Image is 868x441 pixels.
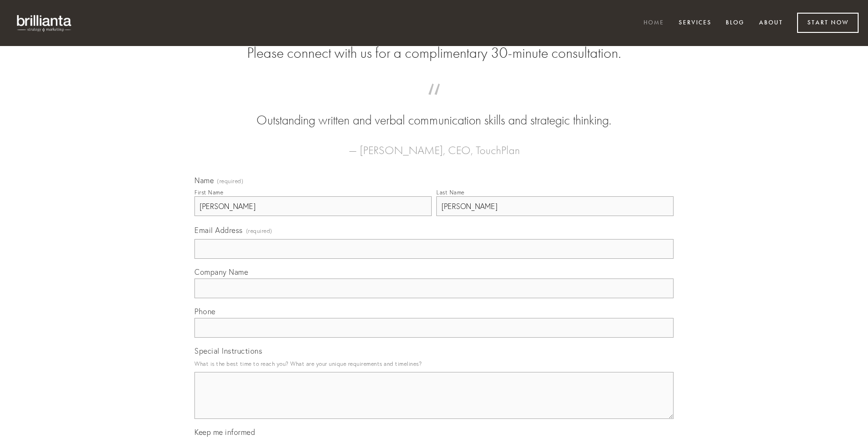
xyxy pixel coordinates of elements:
[194,176,214,185] span: Name
[246,224,272,237] span: (required)
[673,15,718,31] a: Services
[194,225,243,235] span: Email Address
[194,44,674,62] h2: Please connect with us for a complimentary 30-minute consultation.
[753,15,789,31] a: About
[720,15,751,31] a: Blog
[194,189,223,196] div: First Name
[194,357,674,370] p: What is the best time to reach you? What are your unique requirements and timelines?
[637,15,670,31] a: Home
[194,307,216,316] span: Phone
[209,130,659,160] figcaption: — [PERSON_NAME], CEO, TouchPlan
[194,346,262,356] span: Special Instructions
[209,93,659,111] span: “
[194,267,248,277] span: Company Name
[217,178,243,184] span: (required)
[194,427,255,437] span: Keep me informed
[209,93,659,130] blockquote: Outstanding written and verbal communication skills and strategic thinking.
[9,9,80,37] img: brillianta - research, strategy, marketing
[797,13,859,33] a: Start Now
[436,189,465,196] div: Last Name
